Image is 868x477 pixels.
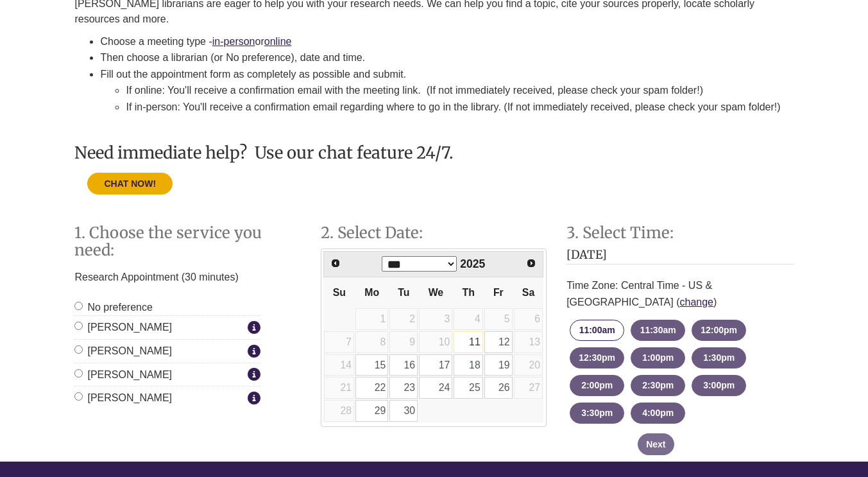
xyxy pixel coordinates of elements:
span: Prev [330,258,341,268]
li: If online: You'll receive a confirmation email with the meeting link. (If not immediately receive... [126,82,793,99]
li: Choose a meeting type - or [100,33,793,50]
input: [PERSON_NAME] [74,392,83,401]
label: [PERSON_NAME] [74,319,244,336]
span: Sunday [333,287,346,298]
span: Friday [493,287,504,298]
button: 3:30pm [570,403,624,424]
button: 1:30pm [692,347,746,369]
span: Monday [364,287,379,298]
button: 3:00pm [692,375,746,396]
label: No preference [74,299,152,316]
td: Available [418,376,453,399]
li: If in-person: You'll receive a confirmation email regarding where to go in the library. (If not i... [126,99,793,116]
span: Thursday [463,287,475,298]
div: Time Zone: Central Time - US & [GEOGRAPHIC_DATA] ( ) [566,271,793,317]
a: 18 [454,354,482,376]
span: 2025 [460,257,485,270]
a: 22 [355,377,388,399]
h3: [DATE] [566,248,793,265]
a: in-person [212,36,255,47]
h3: Need immediate help? Use our chat feature 24/7. [74,144,793,162]
p: Research Appointment (30 minutes) [74,265,260,290]
td: Available [389,376,418,399]
a: 19 [484,354,513,376]
button: 11:30am [631,320,685,341]
input: [PERSON_NAME] [74,322,83,330]
a: 23 [389,377,418,399]
select: Select month [382,256,457,272]
td: Available [484,376,513,399]
span: Saturday [522,287,534,298]
a: 30 [389,400,418,422]
label: [PERSON_NAME] [74,390,244,406]
button: 2:00pm [570,375,624,396]
td: Available [355,399,389,422]
li: Then choose a librarian (or No preference), date and time. [100,49,793,66]
td: Available [453,354,483,377]
button: 1:00pm [631,347,685,369]
a: 15 [355,354,388,376]
td: Available [453,331,483,354]
div: Staff Member Group: In-Person Appointments [74,299,260,406]
td: Available [453,376,483,399]
h2: Step 1. Choose the service you need: [74,225,301,259]
td: Available [389,354,418,377]
input: No preference [74,302,83,310]
a: 11 [454,331,482,353]
a: online [264,36,292,47]
span: Wednesday [429,287,443,298]
h2: Step 2. Select Date: [321,225,547,241]
input: [PERSON_NAME] [74,369,83,377]
button: CHAT NOW! [87,173,173,195]
td: Available [484,354,513,377]
h2: Step 3: Select Time: [566,225,793,241]
td: Available [355,354,389,377]
button: 12:30pm [570,347,624,369]
td: Available [484,331,513,354]
a: Next Month [522,253,542,273]
li: Fill out the appointment form as completely as possible and submit. [100,66,793,116]
a: 29 [355,400,388,422]
td: Available [418,354,453,377]
button: Next [638,433,674,455]
input: [PERSON_NAME] [74,345,83,354]
a: 25 [454,377,482,399]
a: change [679,297,713,308]
a: 17 [419,354,452,376]
td: Available [355,376,389,399]
button: 2:30pm [631,375,685,396]
td: Available [389,399,418,422]
button: 4:00pm [631,403,685,424]
a: CHAT NOW! [87,178,173,189]
button: 11:00am [570,320,624,341]
a: 26 [484,377,513,399]
a: 12 [484,331,513,353]
span: Next [526,258,536,268]
a: Previous Month [325,253,346,273]
a: 24 [419,377,452,399]
span: Tuesday [398,287,409,298]
label: [PERSON_NAME] [74,367,244,383]
a: 16 [389,354,418,376]
button: 12:00pm [692,320,746,341]
label: [PERSON_NAME] [74,343,244,360]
